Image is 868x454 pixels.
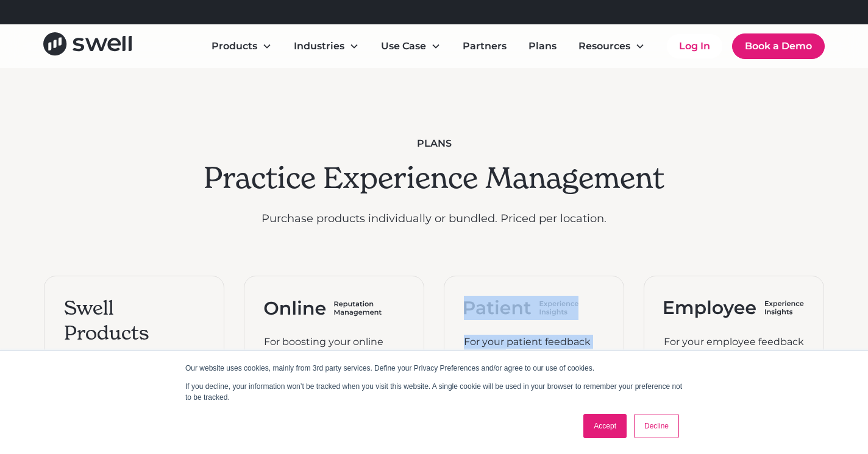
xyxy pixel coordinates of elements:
a: Log In [667,34,722,58]
a: Plans [519,34,566,58]
div: For your employee feedback program [664,335,804,364]
div: Products [212,39,257,54]
a: Decline [634,414,679,438]
div: plans [204,136,664,151]
div: For boosting your online reputation [264,335,404,364]
div: Resources [578,39,630,54]
p: If you decline, your information won’t be tracked when you visit this website. A single cookie wi... [185,381,683,403]
div: Resources [569,34,655,58]
a: home [43,32,132,60]
p: Purchase products individually or bundled. Priced per location. [204,211,664,227]
a: Accept [583,414,627,438]
div: Industries [294,39,344,54]
p: Our website uses cookies, mainly from 3rd party services. Define your Privacy Preferences and/or ... [185,363,683,374]
h2: Practice Experience Management [204,161,664,196]
div: Swell Products [64,296,204,346]
div: Use Case [371,34,450,58]
div: Industries [284,34,369,58]
div: Use Case [381,39,426,54]
div: For your patient feedback program [464,335,604,364]
div: Products [202,34,282,58]
a: Partners [453,34,516,58]
a: Book a Demo [732,33,825,59]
